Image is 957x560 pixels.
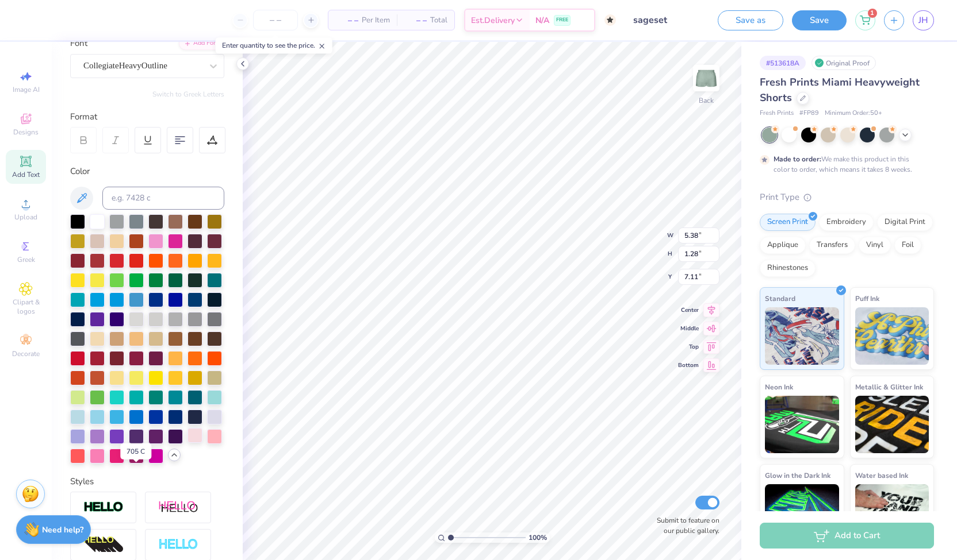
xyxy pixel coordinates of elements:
[158,538,198,551] img: Negative Space
[760,56,806,70] div: # 513618A
[430,14,447,26] span: Total
[760,260,816,277] div: Rhinestones
[695,67,718,90] img: Back
[650,515,719,536] label: Submit to feature on our public gallery.
[12,170,40,179] span: Add Text
[855,381,923,393] span: Metallic & Glitter Ink
[855,307,929,365] img: Puff Ink
[825,109,882,118] span: Minimum Order: 50 +
[362,14,390,26] span: Per Item
[83,501,124,514] img: Stroke
[760,75,920,105] span: Fresh Prints Miami Heavyweight Shorts
[765,396,839,453] img: Neon Ink
[13,85,40,94] span: Image AI
[678,361,699,369] span: Bottom
[678,306,699,314] span: Center
[859,237,891,254] div: Vinyl
[120,443,151,459] div: 705 C
[14,213,37,222] span: Upload
[760,237,806,254] div: Applique
[678,325,699,333] span: Middle
[70,165,224,178] div: Color
[792,10,847,30] button: Save
[678,343,699,351] span: Top
[83,536,124,554] img: 3d Illusion
[625,9,709,32] input: Untitled Design
[535,14,549,26] span: N/A
[70,475,224,488] div: Styles
[556,16,568,24] span: FREE
[855,484,929,542] img: Water based Ink
[913,10,934,30] a: JH
[17,255,35,264] span: Greek
[774,155,821,164] strong: Made to order:
[335,14,358,26] span: – –
[877,214,933,231] div: Digital Print
[765,307,839,365] img: Standard
[102,187,224,210] input: e.g. 7428 c
[12,349,40,358] span: Decorate
[868,9,877,18] span: 1
[765,469,830,481] span: Glow in the Dark Ink
[760,109,794,118] span: Fresh Prints
[760,191,934,204] div: Print Type
[918,14,928,27] span: JH
[699,95,714,106] div: Back
[13,128,39,137] span: Designs
[765,484,839,542] img: Glow in the Dark Ink
[855,469,908,481] span: Water based Ink
[6,298,46,316] span: Clipart & logos
[774,154,915,175] div: We make this product in this color to order, which means it takes 8 weeks.
[216,37,332,53] div: Enter quantity to see the price.
[152,90,224,99] button: Switch to Greek Letters
[765,381,793,393] span: Neon Ink
[809,237,855,254] div: Transfers
[70,37,87,50] label: Font
[855,292,879,304] span: Puff Ink
[404,14,427,26] span: – –
[718,10,783,30] button: Save as
[760,214,816,231] div: Screen Print
[811,56,876,70] div: Original Proof
[253,10,298,30] input: – –
[42,524,83,535] strong: Need help?
[179,37,224,50] div: Add Font
[819,214,874,231] div: Embroidery
[799,109,819,118] span: # FP89
[894,237,921,254] div: Foil
[855,396,929,453] img: Metallic & Glitter Ink
[471,14,515,26] span: Est. Delivery
[529,532,547,543] span: 100 %
[765,292,795,304] span: Standard
[70,110,225,123] div: Format
[158,500,198,515] img: Shadow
